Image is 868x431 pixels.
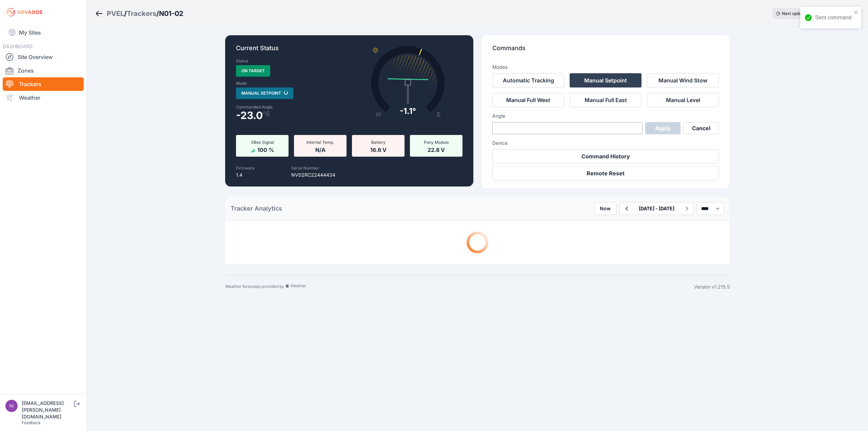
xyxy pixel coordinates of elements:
[570,93,642,107] button: Manual Full East
[3,43,33,49] span: DASHBOARD
[594,202,616,215] button: Now
[428,145,445,153] span: 22.8 V
[647,93,719,107] button: Manual Level
[236,104,345,110] label: Commanded Angle
[225,283,694,290] div: Weather forecasts provided by
[127,9,156,18] a: Trackers
[236,43,462,58] p: Current Status
[570,73,642,87] button: Manual Setpoint
[683,122,719,134] button: Cancel
[283,90,289,96] div: loading
[291,172,335,178] p: NV02RC22444434
[124,9,127,18] span: /
[854,9,859,15] button: close
[3,64,84,77] a: Zones
[492,149,719,163] button: Command History
[492,73,564,87] button: Automatic Tracking
[22,420,41,425] a: Feedback
[492,113,719,119] h3: Angle
[251,140,274,145] span: XBee Signal
[694,283,730,290] div: Version v1.215.5
[3,91,84,104] a: Weather
[236,111,263,119] span: -23.0
[263,111,270,117] span: º E
[257,145,274,153] span: 100 %
[236,58,248,64] label: Status
[291,165,319,171] label: Serial Number
[400,106,416,117] div: -1.1°
[5,400,18,412] img: nick.fritz@nevados.solar
[22,400,73,420] div: [EMAIL_ADDRESS][PERSON_NAME][DOMAIN_NAME]
[492,140,719,146] h3: Device
[236,87,293,99] span: Manual Setpoint
[3,50,84,64] a: Site Overview
[236,65,270,77] span: On Target
[156,9,159,18] span: /
[645,122,681,134] button: Apply
[159,9,183,18] h3: N01-02
[231,204,282,213] h2: Tracker Analytics
[107,9,124,18] a: PVEL
[236,81,247,86] label: Mode
[236,172,255,178] p: 1.4
[3,24,84,41] a: My Sites
[95,5,183,22] nav: Breadcrumb
[633,202,680,215] button: [DATE] - [DATE]
[236,165,255,171] label: Firmware
[424,140,449,145] span: Pony Module
[492,64,508,71] h3: Modes
[492,93,564,107] button: Manual Full West
[370,145,387,153] span: 16.6 V
[492,166,719,180] button: Remote Reset
[782,11,810,16] span: Next update in
[307,140,334,145] span: Internal Temp.
[5,7,43,18] img: Nevados
[492,43,719,58] p: Commands
[371,140,386,145] span: Battery
[647,73,719,87] button: Manual Wind Stow
[315,145,325,153] span: N/A
[3,77,84,91] a: Trackers
[815,14,852,22] div: Sent command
